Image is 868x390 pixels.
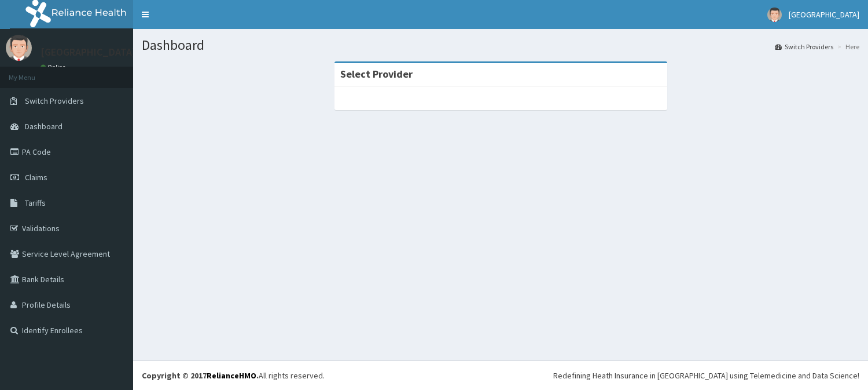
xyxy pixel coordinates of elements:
[25,121,62,132] span: Dashboard
[25,172,47,183] span: Claims
[41,63,68,71] a: Online
[142,38,859,53] h1: Dashboard
[6,35,32,61] img: User Image
[25,198,46,208] span: Tariffs
[41,47,136,57] p: [GEOGRAPHIC_DATA]
[207,370,256,381] a: RelianceHMO
[142,370,259,381] strong: Copyright © 2017 .
[834,42,859,52] li: Here
[767,8,782,22] img: User Image
[25,96,84,106] span: Switch Providers
[340,67,413,81] strong: Select Provider
[553,370,859,381] div: Redefining Heath Insurance in [GEOGRAPHIC_DATA] using Telemedicine and Data Science!
[133,360,868,390] footer: All rights reserved.
[789,9,859,20] span: [GEOGRAPHIC_DATA]
[775,42,833,52] a: Switch Providers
